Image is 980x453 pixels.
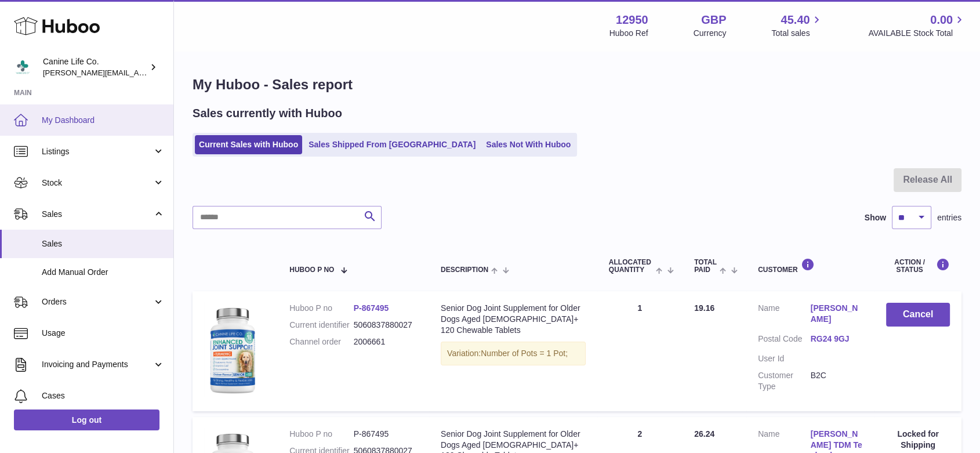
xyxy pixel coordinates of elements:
span: Invoicing and Payments [42,359,153,370]
span: ALLOCATED Quantity [609,259,653,274]
span: Sales [42,209,153,220]
span: Number of Pots = 1 Pot; [481,349,568,358]
dt: Huboo P no [289,429,353,440]
span: entries [937,212,961,223]
dt: Postal Code [758,334,811,347]
dt: Huboo P no [289,303,353,314]
span: Usage [42,328,165,339]
div: Huboo Ref [609,28,648,39]
dt: Current identifier [289,320,353,331]
span: Huboo P no [289,266,334,274]
dt: User Id [758,353,811,364]
label: Show [865,212,886,223]
span: 0.00 [930,12,953,28]
div: Canine Life Co. [43,56,147,78]
span: [PERSON_NAME][EMAIL_ADDRESS][DOMAIN_NAME] [43,68,233,77]
h1: My Huboo - Sales report [193,75,961,94]
div: Locked for Shipping [886,429,950,451]
a: P-867495 [354,303,389,313]
a: [PERSON_NAME] [811,303,863,325]
span: Sales [42,238,165,249]
span: Total paid [694,259,717,274]
dd: B2C [811,370,863,392]
span: Orders [42,296,153,307]
span: 45.40 [781,12,810,28]
span: Description [441,266,488,274]
a: 45.40 Total sales [771,12,823,39]
span: Total sales [771,28,823,39]
span: 19.16 [694,303,714,313]
span: Add Manual Order [42,267,165,278]
dt: Channel order [289,336,353,347]
span: AVAILABLE Stock Total [868,28,966,39]
td: 1 [597,291,683,411]
a: Log out [14,409,159,430]
img: kevin@clsgltd.co.uk [14,59,31,76]
div: Action / Status [886,258,950,274]
dd: 5060837880027 [354,320,418,331]
div: Variation: [441,342,586,365]
span: Cases [42,390,165,401]
h2: Sales currently with Huboo [193,106,342,121]
span: Stock [42,177,153,189]
span: 26.24 [694,429,714,438]
div: Currency [694,28,727,39]
dd: 2006661 [354,336,418,347]
dt: Customer Type [758,370,811,392]
div: Customer [758,258,863,274]
button: Cancel [886,303,950,327]
img: bottle_senior-blue-500px.png [204,303,262,396]
a: Current Sales with Huboo [195,135,302,154]
span: Listings [42,146,153,157]
div: Senior Dog Joint Supplement for Older Dogs Aged [DEMOGRAPHIC_DATA]+ 120 Chewable Tablets [441,303,586,336]
dt: Name [758,303,811,328]
strong: 12950 [616,12,648,28]
a: Sales Shipped From [GEOGRAPHIC_DATA] [304,135,480,154]
a: RG24 9GJ [811,334,863,345]
a: 0.00 AVAILABLE Stock Total [868,12,966,39]
a: Sales Not With Huboo [482,135,575,154]
strong: GBP [701,12,726,28]
dd: P-867495 [354,429,418,440]
span: My Dashboard [42,115,165,126]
